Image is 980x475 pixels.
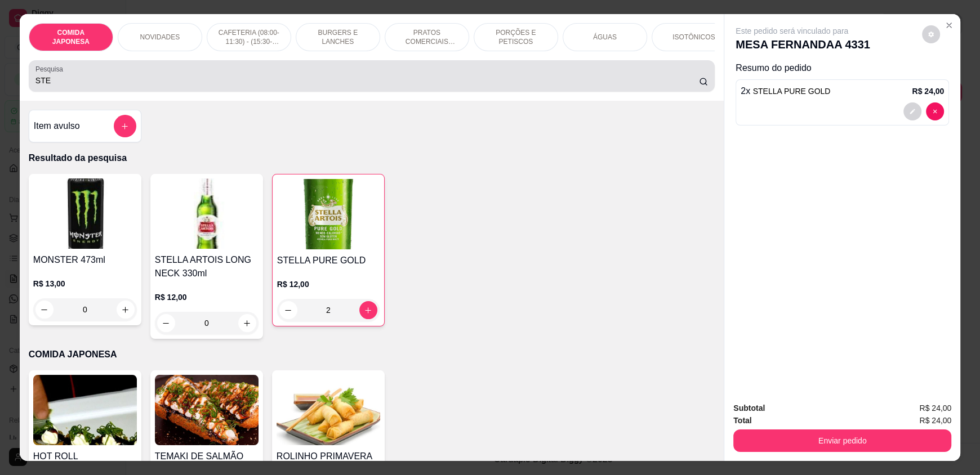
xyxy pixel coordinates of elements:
[277,450,380,463] h4: ROLINHO PRIMAVERA
[33,178,137,249] img: product-image
[117,301,135,319] button: increase-product-quantity
[919,402,951,414] span: R$ 24,00
[736,25,870,37] p: Este pedido será vinculado para
[305,28,371,46] p: BURGERS E LANCHES
[733,429,951,452] button: Enviar pedido
[940,16,958,34] button: Close
[155,178,259,249] img: product-image
[155,253,259,280] h4: STELLA ARTOIS LONG NECK 330ml
[155,375,259,445] img: product-image
[35,75,700,86] input: Pesquisa
[277,279,380,290] p: R$ 12,00
[736,61,949,75] p: Resumo do pedido
[29,151,715,165] p: Resultado da pesquisa
[753,87,831,96] span: STELLA PURE GOLD
[155,292,259,303] p: R$ 12,00
[33,375,137,445] img: product-image
[33,253,137,267] h4: MONSTER 473ml
[277,254,380,267] h4: STELLA PURE GOLD
[394,28,460,46] p: PRATOS COMERCIAIS (11:30-15:30)
[277,179,380,249] img: product-image
[741,84,830,98] p: 2 x
[33,450,137,463] h4: HOT ROLL
[277,375,380,445] img: product-image
[35,301,54,319] button: decrease-product-quantity
[38,28,104,46] p: COMIDA JAPONESA
[733,416,751,425] strong: Total
[33,278,137,289] p: R$ 13,00
[922,25,940,43] button: decrease-product-quantity
[733,404,765,413] strong: Subtotal
[238,314,256,332] button: increase-product-quantity
[114,115,136,137] button: add-separate-item
[736,37,870,52] p: MESA FERNANDAA 4331
[216,28,282,46] p: CAFETERIA (08:00-11:30) - (15:30-18:00)
[903,102,921,120] button: decrease-product-quantity
[919,414,951,427] span: R$ 24,00
[157,314,175,332] button: decrease-product-quantity
[483,28,549,46] p: PORÇÕES E PETISCOS
[29,348,715,361] p: COMIDA JAPONESA
[359,301,377,319] button: increase-product-quantity
[35,64,67,74] label: Pesquisa
[279,301,297,319] button: decrease-product-quantity
[912,86,944,97] p: R$ 24,00
[140,33,180,42] p: NOVIDADES
[34,119,80,133] h4: Item avulso
[593,33,617,42] p: ÁGUAS
[926,102,944,120] button: decrease-product-quantity
[672,33,715,42] p: ISOTÔNICOS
